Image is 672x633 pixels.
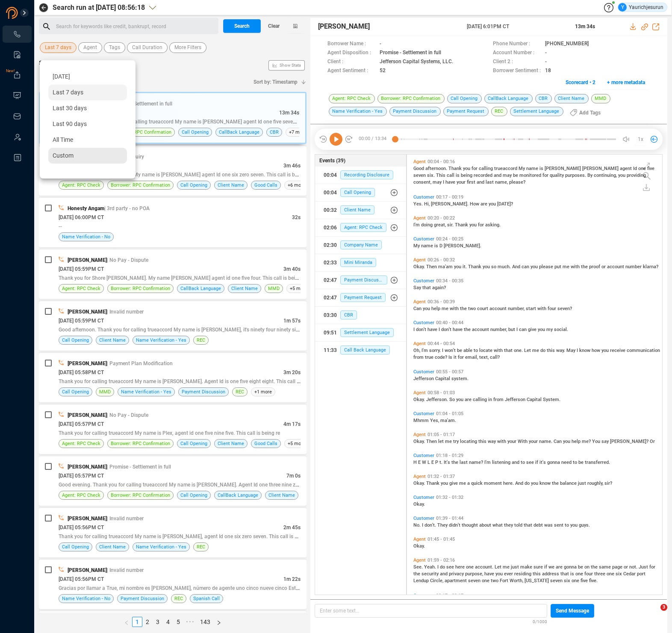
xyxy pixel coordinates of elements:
div: 09:51 [324,326,337,340]
span: 3m 46s [283,163,301,169]
span: Clear [268,19,280,33]
span: Call Opening [180,181,207,189]
span: start [526,306,537,311]
span: but [508,327,516,332]
span: 13m 34s [279,110,299,116]
div: 00:04 [324,168,337,182]
span: is [456,173,461,178]
span: [PERSON_NAME]. [431,201,470,207]
span: you [456,397,465,402]
span: account [607,264,625,270]
span: By [587,173,594,178]
span: Client Name [99,336,126,344]
div: 11:33 [324,343,337,357]
span: Say [413,285,422,290]
span: won't [445,348,457,353]
span: Good Calls [254,181,277,189]
span: Last 30 days [53,105,87,111]
span: to [474,348,479,353]
span: I [577,348,579,353]
span: Thank [455,222,469,228]
span: Add Tags [579,106,601,120]
span: two [468,306,477,311]
span: locate [479,348,494,353]
span: | Invalid number [107,309,144,315]
span: system. [451,376,469,381]
span: the [464,327,472,332]
span: Let [524,348,532,353]
span: and [494,173,503,178]
span: you [538,327,546,332]
span: monitored [519,173,542,178]
span: Agent: RPC Check [62,181,100,189]
span: last [486,179,495,185]
span: Borrower: RPC Confirmation [112,128,171,136]
span: calling [479,166,494,171]
span: Tags [109,42,120,53]
span: calling [473,397,488,402]
span: it [454,355,458,360]
span: consent, [413,179,433,185]
li: Smart Reports [3,46,32,63]
button: 00:32Client Name [315,202,406,219]
span: +7 more [286,128,310,137]
button: Last 7 days [40,42,77,53]
span: for [478,222,485,228]
span: put [554,264,563,270]
span: account [489,306,508,311]
span: CBR [340,311,357,319]
span: communication [627,348,660,353]
span: + more metadata [607,76,645,89]
span: More Filters [174,42,201,53]
span: one [638,166,647,171]
span: This [436,173,447,178]
span: you [454,264,463,270]
span: Borrower: RPC Confirmation [111,181,170,189]
span: Name Verification - Yes [136,336,186,344]
span: [PERSON_NAME] [68,309,107,315]
span: again? [432,285,446,290]
span: sorry. [429,348,442,353]
span: for [458,355,465,360]
span: quality [550,173,565,178]
span: I [413,327,416,332]
span: Thank [448,166,463,171]
div: [PERSON_NAME]| Invalid number[DATE] 05:59PM CT1m 57sGood afternoon. Thank you for calling trueacc... [39,301,307,351]
span: May [566,348,577,353]
span: [DATE]? [497,201,513,207]
li: Exports [3,67,32,84]
span: Agent [83,42,97,53]
span: give [528,327,538,332]
span: great, [434,222,447,228]
span: do [540,348,547,353]
span: afternoon. [425,166,448,171]
button: Clear [261,19,286,33]
span: My [413,243,421,249]
span: Last 7 days [45,42,71,53]
span: Name Verification - No [62,233,110,241]
button: 02:33Mini Miranda [315,254,406,271]
span: know [579,348,592,353]
span: ma'am [438,264,454,270]
span: is [539,166,545,171]
span: Good [413,166,425,171]
span: agent [620,166,633,171]
span: with [571,264,581,270]
span: being [461,173,474,178]
span: that [422,285,432,290]
span: Call Opening [182,128,209,136]
span: or [601,264,607,270]
span: | Promise - Settlement in full [108,101,172,107]
span: code? [435,355,448,360]
button: 02:47Payment Discussion [315,272,406,289]
span: -- [59,223,62,229]
li: Interactions [3,26,32,43]
span: thank you for calling trueaccord My name is [PERSON_NAME] agent Id one six zero seven. This call ... [59,171,310,178]
span: you [618,173,627,178]
span: recorded [474,173,494,178]
span: I'm [421,348,429,353]
span: D [439,243,444,249]
span: have [453,327,464,332]
button: Sort by: Timestamp [248,75,307,89]
span: may [503,173,513,178]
